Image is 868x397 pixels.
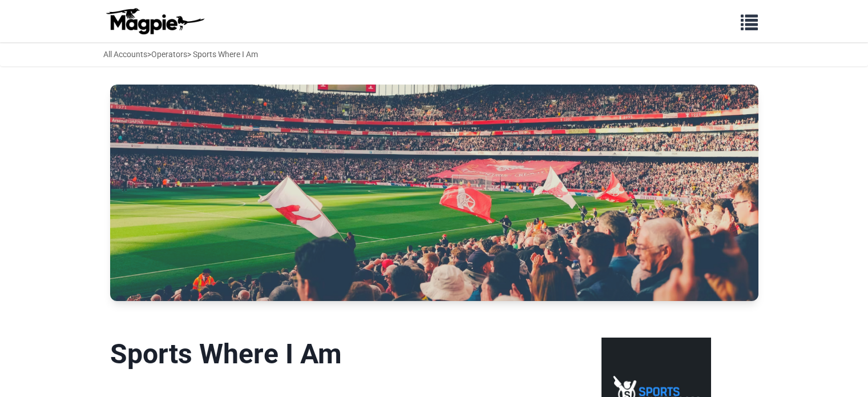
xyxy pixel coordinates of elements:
a: Operators [151,50,187,59]
a: All Accounts [103,50,147,59]
div: > > Sports Where I Am [103,48,258,61]
img: Sports Where I Am banner [110,85,758,301]
img: logo-ab69f6fb50320c5b225c76a69d11143b.png [103,7,206,35]
h1: Sports Where I Am [110,338,536,371]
